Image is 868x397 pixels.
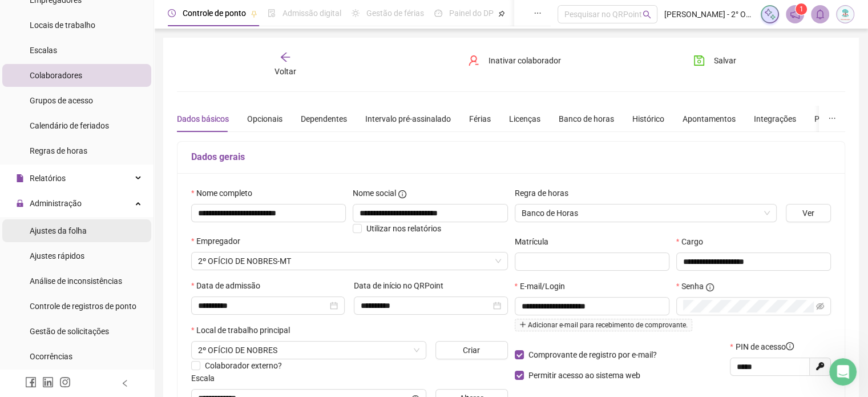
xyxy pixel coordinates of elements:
[515,319,692,331] span: Adicionar e-mail para recebimento de comprovante.
[280,51,291,63] span: arrow-left
[18,205,178,227] div: Ajude Financeiro a entender como está se saindo:
[21,247,157,261] div: Classifique sua conversa
[108,269,124,285] span: Ótimo
[754,113,796,125] div: Integrações
[135,269,151,285] span: Incrível
[714,54,736,67] span: Salvar
[191,150,831,164] h5: Dados gerais
[55,6,72,14] h1: Ana
[30,146,87,155] span: Regras de horas
[27,269,43,285] span: Horrível
[643,10,651,19] span: search
[268,9,276,17] span: file-done
[352,9,360,17] span: sun
[168,9,176,17] span: clock-circle
[9,235,219,316] div: Ana diz…
[30,21,95,30] span: Locais de trabalho
[488,54,561,67] span: Inativar colaborador
[435,341,508,359] button: Criar
[25,376,37,388] span: facebook
[30,352,72,361] span: Ocorrências
[30,71,82,80] span: Colaboradores
[173,137,210,149] div: Obrigado
[9,74,219,130] div: Ana diz…
[121,379,129,387] span: left
[519,321,526,328] span: plus
[802,207,814,219] span: Ver
[693,55,705,66] span: save
[18,81,178,114] div: Atenção! O chat será encerrado automaticamente pelo sistema em alguns minutos por inatividade.
[463,344,480,356] span: Criar
[515,280,572,292] label: E-mail/Login
[800,5,804,13] span: 1
[796,3,807,15] sup: 1
[632,113,664,125] div: Histórico
[7,5,29,26] button: go back
[18,35,178,58] div: Prontinho! Seu plano foi migrado com sucesso :)
[18,171,154,182] div: Por nada! Tenha um excelente dia
[30,174,66,183] span: Relatórios
[30,121,109,130] span: Calendário de feriados
[30,226,87,235] span: Ajustes da folha
[164,130,219,155] div: Obrigado
[9,130,219,165] div: 2° diz…
[30,199,82,208] span: Administração
[837,6,854,23] img: 33613
[786,204,831,222] button: Ver
[30,96,93,105] span: Grupos de acesso
[365,113,451,125] div: Intervalo pré-assinalado
[515,235,556,248] label: Matrícula
[55,14,168,26] p: A equipe também pode ajudar
[468,55,479,66] span: user-delete
[9,29,187,65] div: Prontinho! Seu plano foi migrado com sucesso :)
[366,224,441,233] span: Utilizar nos relatórios
[30,251,84,260] span: Ajustes rápidos
[676,235,710,248] label: Cargo
[9,74,187,121] div: Atenção! O chat será encerrado automaticamente pelo sistema em alguns minutos por inatividade.
[366,9,424,18] span: Gestão de férias
[42,376,54,388] span: linkedin
[814,113,859,125] div: Preferências
[522,204,770,222] span: Banco de Horas
[9,29,219,74] div: Financeiro diz…
[59,376,71,388] span: instagram
[354,279,451,292] label: Data de início no QRPoint
[681,280,704,292] span: Senha
[183,9,246,18] span: Controle de ponto
[9,198,219,235] div: Ana diz…
[251,10,257,17] span: pushpin
[9,164,163,189] div: Por nada! Tenha um excelente dia
[191,324,297,336] label: Local de trabalho principal
[30,327,109,336] span: Gestão de solicitações
[528,350,657,359] span: Comprovante de registro por e-mail?
[16,174,24,182] span: file
[528,371,640,380] span: Permitir acesso ao sistema web
[30,276,122,286] span: Análise de inconsistências
[200,5,221,25] div: Fechar
[33,6,51,25] img: Profile image for Ana
[191,279,268,292] label: Data de admissão
[247,113,282,125] div: Opcionais
[81,269,97,285] span: Ok
[198,342,419,359] span: RUA THOMÉ DE CAMPOS, N° 28, CENTRO, NOBRES-MT
[469,113,491,125] div: Férias
[815,9,825,19] span: bell
[819,106,845,132] button: ellipsis
[434,9,442,17] span: dashboard
[9,164,219,198] div: Financeiro diz…
[706,283,714,291] span: info-circle
[559,113,614,125] div: Banco de horas
[498,10,505,17] span: pushpin
[282,9,341,18] span: Admissão digital
[790,9,800,19] span: notification
[54,269,70,285] span: Ruim
[30,302,136,311] span: Controle de registros de ponto
[509,113,540,125] div: Licenças
[274,67,296,76] span: Voltar
[828,114,836,122] span: ellipsis
[179,5,200,26] button: Início
[191,187,260,199] label: Nome completo
[534,9,542,17] span: ellipsis
[9,198,187,234] div: Ajude Financeiro a entender como está se saindo:
[16,199,24,207] span: lock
